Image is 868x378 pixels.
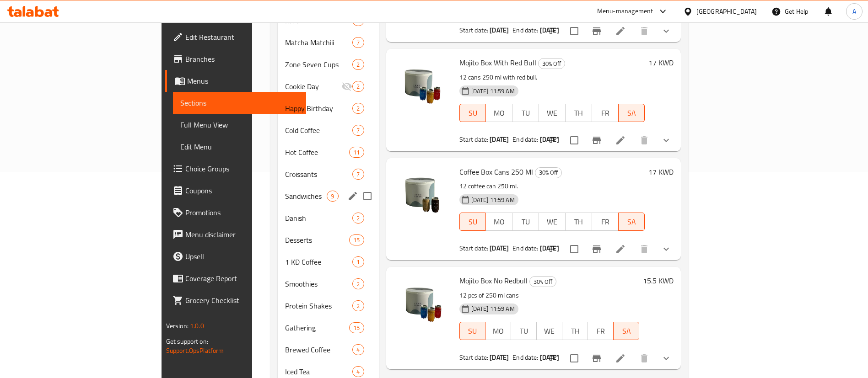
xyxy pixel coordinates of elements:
button: MO [485,322,511,340]
button: SU [459,104,486,122]
span: FR [596,106,615,120]
div: items [352,103,364,114]
button: SU [459,213,486,231]
b: [DATE] [490,242,509,254]
a: Upsell [165,245,307,267]
span: Brewed Coffee [285,344,352,355]
span: TU [515,325,533,338]
a: Menus [165,70,307,92]
img: Coffee Box Cans 250 Ml [394,165,452,224]
button: sort-choices [543,238,565,260]
span: Start date: [459,242,489,254]
span: 7 [353,38,363,47]
span: 2 [353,280,363,288]
div: items [352,366,364,377]
button: sort-choices [543,129,565,151]
span: 1 KD Coffee [285,256,352,267]
span: Danish [285,213,352,224]
span: FR [592,325,610,338]
b: [DATE] [540,242,559,254]
div: items [349,234,364,245]
div: items [352,81,364,92]
div: items [327,191,338,202]
span: 30% Off [530,277,556,287]
span: Matcha Matchiii [285,37,352,48]
span: Mojito Box With Red Bull [459,56,536,69]
span: 2 [353,82,363,91]
svg: Show Choices [661,353,672,364]
p: 12 cans 250 ml with red bull. [459,72,645,83]
div: Menu-management [597,6,653,17]
button: WE [539,104,566,122]
span: End date: [512,24,538,36]
div: Danish2 [278,207,378,229]
span: 4 [353,367,363,376]
div: items [349,322,364,333]
a: Edit Menu [173,136,307,158]
span: Mojito Box No Redbull [459,274,528,287]
span: End date: [512,242,538,254]
div: Zone Seven Cups2 [278,53,378,75]
svg: Show Choices [661,135,672,146]
b: [DATE] [490,351,509,363]
span: Branches [185,53,299,64]
button: delete [633,20,655,42]
a: Coupons [165,180,307,202]
a: Choice Groups [165,158,307,180]
div: items [352,278,364,289]
button: Branch-specific-item [586,20,608,42]
div: items [352,300,364,311]
button: TU [511,322,537,340]
button: FR [592,213,619,231]
span: Edit Restaurant [185,32,299,43]
button: FR [592,104,619,122]
span: End date: [512,133,538,145]
button: SA [618,104,645,122]
span: Sandwiches [285,191,327,202]
a: Edit menu item [615,244,626,255]
button: MO [485,213,512,231]
span: Protein Shakes [285,300,352,311]
div: [GEOGRAPHIC_DATA] [696,6,757,16]
div: items [352,169,364,180]
span: WE [543,215,562,229]
div: Smoothies [285,278,352,289]
span: SU [464,325,482,338]
button: Branch-specific-item [586,238,608,260]
span: Select to update [565,21,584,41]
b: [DATE] [540,133,559,145]
a: Menu disclaimer [165,224,307,245]
span: Start date: [459,351,489,363]
button: sort-choices [543,20,565,42]
button: FR [588,322,614,340]
a: Full Menu View [173,114,307,136]
span: Gathering [285,322,349,333]
span: 30% Off [539,59,565,69]
span: Start date: [459,133,489,145]
span: 2 [353,214,363,223]
button: delete [633,129,655,151]
button: show more [655,347,677,369]
button: Branch-specific-item [586,129,608,151]
h6: 15.5 KWD [643,274,674,287]
div: Hot Coffee [285,147,349,158]
span: Choice Groups [185,163,299,174]
button: delete [633,238,655,260]
svg: Show Choices [661,26,672,37]
span: Promotions [185,207,299,218]
span: Sections [180,97,299,108]
span: [DATE] 11:59 AM [468,304,518,313]
span: Croissants [285,169,352,180]
div: items [352,344,364,355]
span: SU [464,106,483,120]
span: Upsell [185,251,299,262]
span: 7 [353,170,363,179]
button: TH [565,213,592,231]
span: WE [543,106,562,120]
span: Select to update [565,131,584,150]
span: TU [516,215,535,229]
